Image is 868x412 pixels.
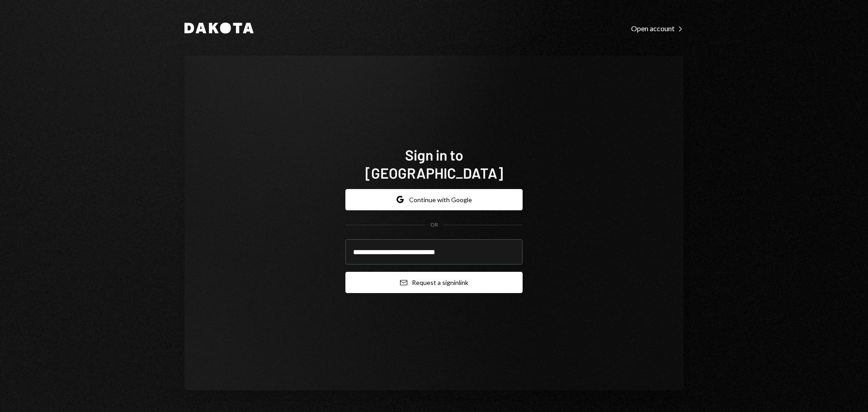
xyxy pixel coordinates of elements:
[345,146,523,182] h1: Sign in to [GEOGRAPHIC_DATA]
[631,23,684,33] a: Open account
[345,272,523,293] button: Request a signinlink
[430,221,438,229] div: OR
[345,189,523,210] button: Continue with Google
[631,24,684,33] div: Open account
